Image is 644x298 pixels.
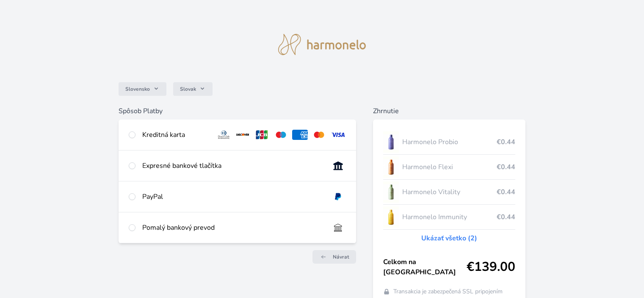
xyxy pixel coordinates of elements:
[383,181,399,203] img: CLEAN_VITALITY_se_stinem_x-lo.jpg
[142,192,323,202] div: PayPal
[180,86,196,92] span: Slovak
[497,162,515,172] span: €0.44
[273,130,289,140] img: maestro.svg
[393,287,503,296] span: Transakcia je zabezpečená SSL pripojením
[142,161,323,171] div: Expresné bankové tlačítka
[142,130,209,140] div: Kreditná karta
[330,161,346,171] img: onlineBanking_SK.svg
[235,130,251,140] img: discover.svg
[311,130,327,140] img: mc.svg
[497,137,515,147] span: €0.44
[312,250,356,264] a: Návrat
[497,187,515,197] span: €0.44
[421,233,477,243] a: Ukázať všetko (2)
[142,223,323,233] div: Pomalý bankový prevod
[497,212,515,222] span: €0.44
[125,86,150,92] span: Slovensko
[330,192,346,202] img: paypal.svg
[254,130,270,140] img: jcb.svg
[216,130,232,140] img: diners.svg
[330,223,346,233] img: bankTransfer_IBAN.svg
[330,130,346,140] img: visa.svg
[383,131,399,153] img: CLEAN_PROBIO_se_stinem_x-lo.jpg
[383,206,399,228] img: IMMUNITY_se_stinem_x-lo.jpg
[119,106,356,116] h6: Spôsob Platby
[383,156,399,178] img: CLEAN_FLEXI_se_stinem_x-hi_(1)-lo.jpg
[402,162,496,172] span: Harmonelo Flexi
[173,82,213,96] button: Slovak
[402,187,496,197] span: Harmonelo Vitality
[373,106,525,116] h6: Zhrnutie
[383,257,467,277] span: Celkom na [GEOGRAPHIC_DATA]
[119,82,166,96] button: Slovensko
[333,253,349,260] span: Návrat
[467,259,515,275] span: €139.00
[402,137,496,147] span: Harmonelo Probio
[402,212,496,222] span: Harmonelo Immunity
[292,130,308,140] img: amex.svg
[278,34,366,55] img: logo.svg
